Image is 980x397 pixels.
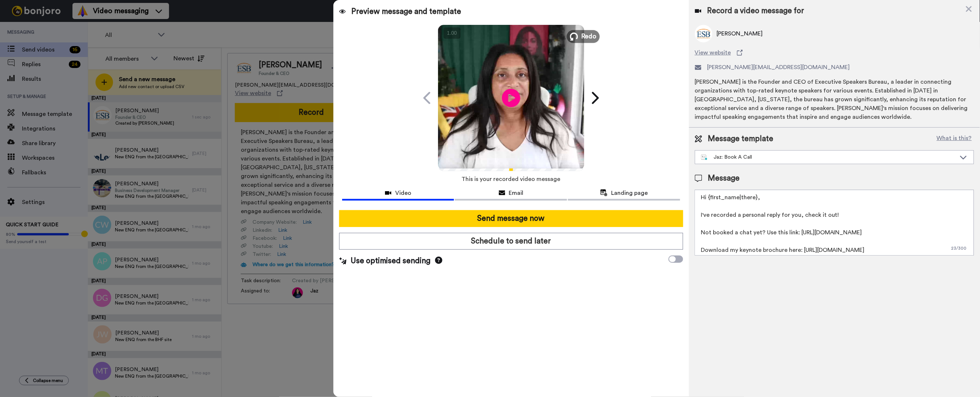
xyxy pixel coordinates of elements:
[611,189,648,197] span: Landing page
[339,210,683,227] button: Send message now
[395,189,411,197] span: Video
[708,173,740,184] span: Message
[707,63,850,72] span: [PERSON_NAME][EMAIL_ADDRESS][DOMAIN_NAME]
[695,48,974,57] a: View website
[351,256,431,266] span: Use optimised sending
[695,48,731,57] span: View website
[935,133,974,144] button: What is this?
[509,189,524,197] span: Email
[462,171,561,187] span: This is your recorded video message
[701,154,956,161] div: Jaz: Book A Call
[695,190,974,256] textarea: Hi {first_name|there}, I've recorded a personal reply for you, check it out! Not booked a chat ye...
[701,155,708,160] img: nextgen-template.svg
[695,77,974,121] div: [PERSON_NAME] is the Founder and CEO of Executive Speakers Bureau, a leader in connecting organiz...
[708,133,774,144] span: Message template
[339,233,683,250] button: Schedule to send later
